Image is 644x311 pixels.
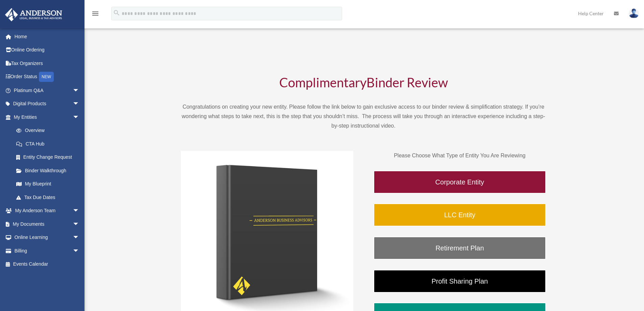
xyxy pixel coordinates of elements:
[73,84,86,97] span: arrow_drop_down
[5,231,90,244] a: Online Learningarrow_drop_down
[73,110,86,124] span: arrow_drop_down
[5,97,90,111] a: Digital Productsarrow_drop_down
[5,30,90,43] a: Home
[91,9,99,18] i: menu
[5,57,90,70] a: Tax Organizers
[113,9,120,17] i: search
[73,204,86,218] span: arrow_drop_down
[181,102,546,131] p: Congratulations on creating your new entity. Please follow the link below to gain exclusive acces...
[73,244,86,258] span: arrow_drop_down
[629,8,639,18] img: User Pic
[374,151,546,160] p: Please Choose What Type of Entity You Are Reviewing
[91,12,99,18] a: menu
[374,171,546,194] a: Corporate Entity
[9,124,90,137] a: Overview
[9,137,90,151] a: CTA Hub
[5,70,90,84] a: Order StatusNEW
[374,270,546,293] a: Profit Sharing Plan
[374,203,546,226] a: LLC Entity
[5,258,90,271] a: Events Calendar
[5,244,90,258] a: Billingarrow_drop_down
[5,217,90,231] a: My Documentsarrow_drop_down
[5,43,90,57] a: Online Ordering
[366,74,448,90] span: Binder Review
[5,110,90,124] a: My Entitiesarrow_drop_down
[73,217,86,231] span: arrow_drop_down
[9,177,90,191] a: My Blueprint
[9,191,90,204] a: Tax Due Dates
[73,97,86,111] span: arrow_drop_down
[5,204,90,218] a: My Anderson Teamarrow_drop_down
[9,151,90,164] a: Entity Change Request
[5,84,90,97] a: Platinum Q&Aarrow_drop_down
[3,8,64,21] img: Anderson Advisors Platinum Portal
[279,74,366,90] span: Complimentary
[374,237,546,260] a: Retirement Plan
[39,72,54,82] div: NEW
[9,164,86,177] a: Binder Walkthrough
[73,231,86,245] span: arrow_drop_down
